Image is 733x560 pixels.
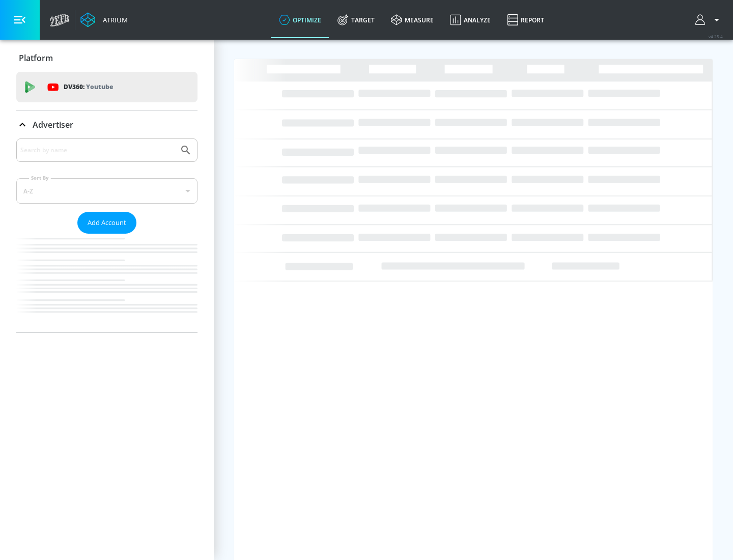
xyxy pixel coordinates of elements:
button: Add Account [77,212,136,234]
a: Analyze [442,2,499,38]
input: Search by name [20,144,175,157]
a: measure [383,2,442,38]
a: Target [329,2,383,38]
p: Platform [19,52,53,64]
div: Platform [16,44,198,72]
div: Advertiser [16,110,198,139]
div: Advertiser [16,138,198,332]
p: DV360: [64,81,113,93]
a: optimize [271,2,329,38]
p: Advertiser [33,119,73,130]
span: Add Account [88,217,126,229]
a: Atrium [80,12,128,27]
div: DV360: Youtube [16,72,198,102]
p: Youtube [86,81,113,92]
span: v 4.25.4 [709,34,723,39]
nav: list of Advertiser [16,234,198,332]
a: Report [499,2,552,38]
div: A-Z [16,178,198,204]
label: Sort By [29,175,51,181]
div: Atrium [99,15,128,24]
